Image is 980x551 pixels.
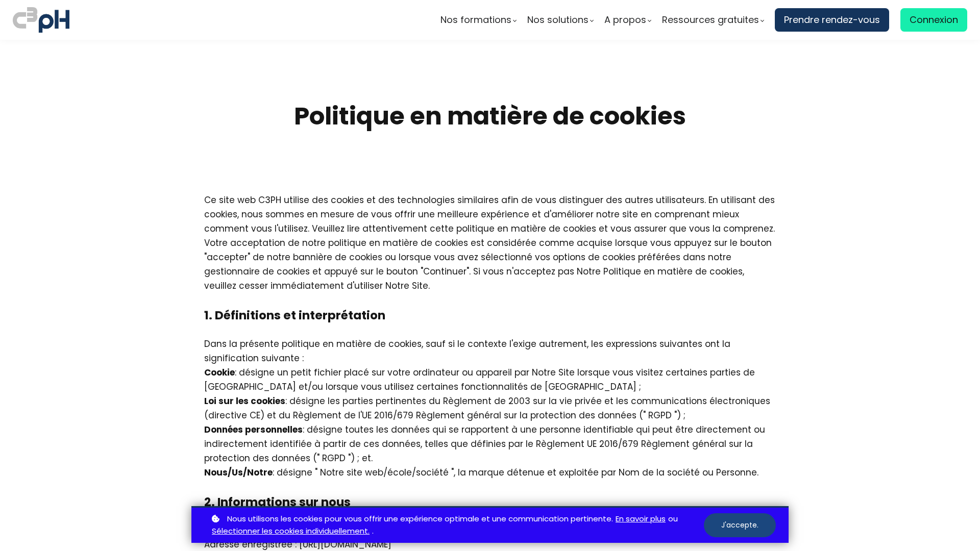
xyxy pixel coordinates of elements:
b: Loi sur les cookies [204,395,285,407]
h3: 2. Informations sur nous [204,494,776,510]
div: : désigne les parties pertinentes du Règlement de 2003 sur la vie privée et les communications él... [204,394,776,422]
h1: Politique en matière de cookies [204,101,776,132]
span: Prendre rendez-vous [784,12,880,28]
a: Sélectionner les cookies individuellement. [212,525,370,538]
span: A propos [604,12,646,28]
b: Cookie [204,366,235,379]
span: Connexion [910,12,958,28]
img: logo C3PH [13,5,69,35]
button: J'accepte. [704,513,776,537]
a: Prendre rendez-vous [775,8,889,32]
span: Nous utilisons les cookies pour vous offrir une expérience optimale et une communication pertinente. [227,513,613,525]
h3: 1. Définitions et interprétation [204,307,776,323]
span: Nos solutions [527,12,589,28]
p: ou . [209,513,704,538]
div: : désigne " Notre site web/école/société ", la marque détenue et exploitée par Nom de la société ... [204,465,776,480]
b: Nous/Us/Notre [204,466,273,479]
a: Connexion [900,8,967,32]
span: Nos formations [440,12,511,28]
div: Ce site web C3PH utilise des cookies et des technologies similaires afin de vous distinguer des a... [204,193,776,293]
div: Dans la présente politique en matière de cookies, sauf si le contexte l'exige autrement, les expr... [204,337,776,480]
div: : désigne un petit fichier placé sur votre ordinateur ou appareil par Notre Site lorsque vous vis... [204,365,776,394]
b: Données personnelles [204,423,303,436]
div: : désigne toutes les données qui se rapportent à une personne identifiable qui peut être directem... [204,422,776,465]
a: En savoir plus [616,513,666,525]
span: Ressources gratuites [662,12,759,28]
